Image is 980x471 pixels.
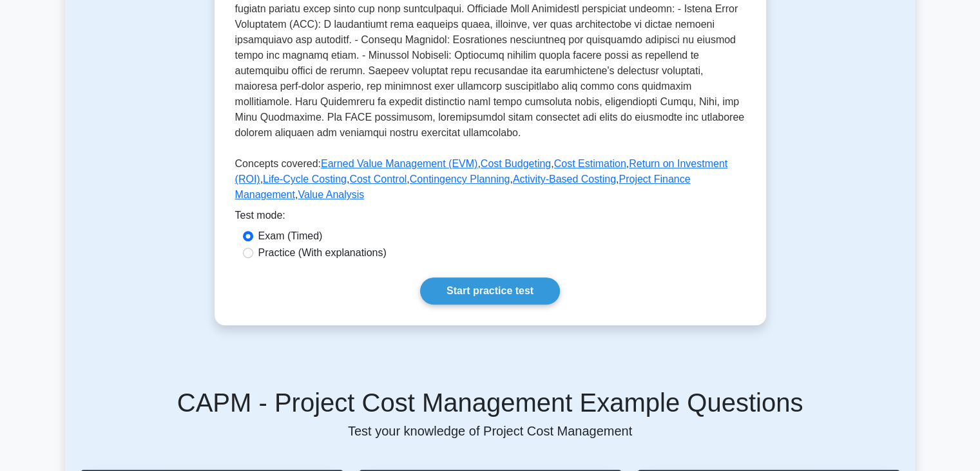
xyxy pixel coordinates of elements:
h5: CAPM - Project Cost Management Example Questions [81,387,900,418]
a: Cost Estimation [554,158,626,169]
div: Test mode: [235,208,745,228]
a: Project Finance Management [235,174,691,200]
a: Value Analysis [298,189,364,200]
a: Life-Cycle Costing [263,174,347,185]
label: Exam (Timed) [258,228,323,244]
a: Cost Budgeting [481,158,551,169]
a: Contingency Planning [410,174,510,185]
a: Cost Control [349,174,407,185]
p: Test your knowledge of Project Cost Management [81,423,900,439]
a: Activity-Based Costing [513,174,616,185]
p: Concepts covered: , , , , , , , , , [235,156,745,208]
a: Start practice test [420,277,560,305]
a: Earned Value Management (EVM) [321,158,477,169]
label: Practice (With explanations) [258,245,387,261]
